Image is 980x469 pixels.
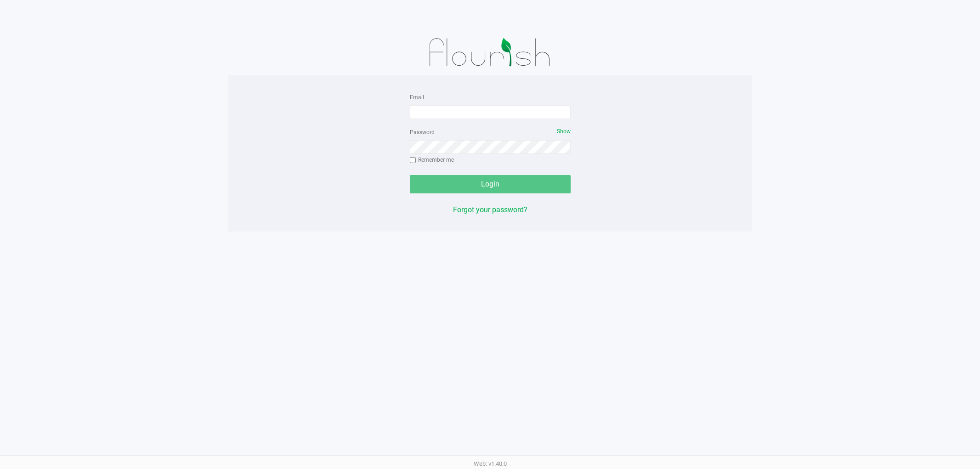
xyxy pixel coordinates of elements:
label: Password [410,128,435,136]
span: Web: v1.40.0 [474,460,507,467]
label: Remember me [410,156,454,164]
label: Email [410,93,424,102]
span: Show [557,128,571,135]
input: Remember me [410,157,416,164]
button: Forgot your password? [453,204,527,215]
